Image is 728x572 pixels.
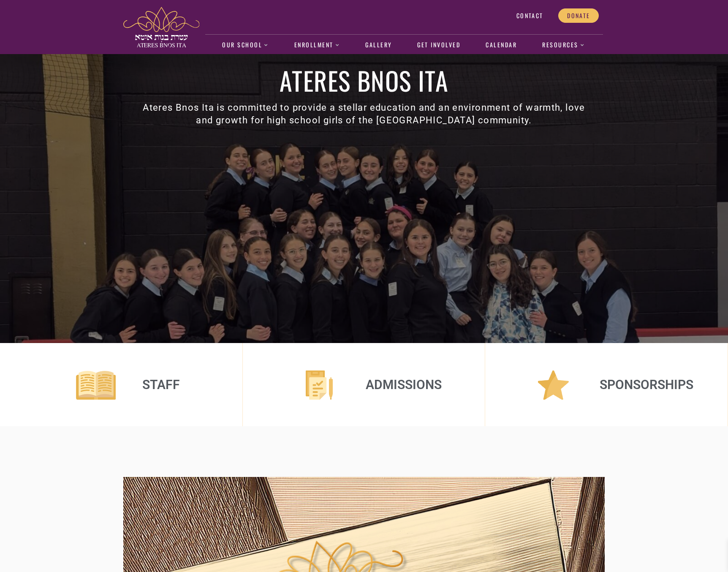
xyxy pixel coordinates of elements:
[361,35,397,55] a: Gallery
[290,35,344,55] a: Enrollment
[508,8,552,23] a: Contact
[567,12,590,19] span: Donate
[137,68,591,93] h1: Ateres Bnos Ita
[218,35,273,55] a: Our School
[123,7,199,47] img: ateres
[600,377,693,392] a: Sponsorships
[558,8,599,23] a: Donate
[413,35,465,55] a: Get Involved
[366,377,442,392] a: Admissions
[137,101,591,127] h3: Ateres Bnos Ita is committed to provide a stellar education and an environment of warmth, love an...
[481,35,522,55] a: Calendar
[516,12,543,19] span: Contact
[538,35,589,55] a: Resources
[142,377,180,392] a: Staff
